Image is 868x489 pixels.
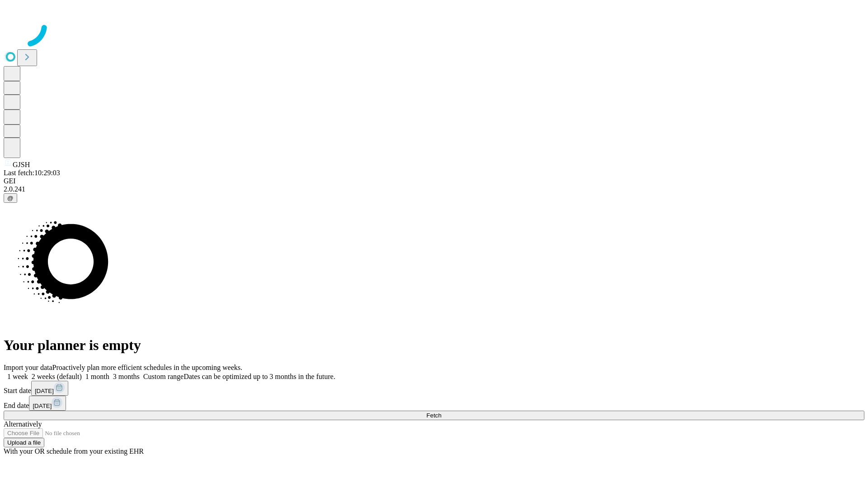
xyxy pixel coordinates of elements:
[4,381,864,396] div: Start date
[7,373,28,380] span: 1 week
[4,411,864,420] button: Fetch
[32,373,82,380] span: 2 weeks (default)
[33,403,52,409] span: [DATE]
[4,438,44,447] button: Upload a file
[31,381,68,396] button: [DATE]
[113,373,140,380] span: 3 months
[4,396,864,411] div: End date
[4,364,52,371] span: Import your data
[29,396,66,411] button: [DATE]
[4,337,864,354] h1: Your planner is empty
[4,169,60,177] span: Last fetch: 10:29:03
[13,161,30,168] span: GJSH
[4,193,17,203] button: @
[426,412,441,419] span: Fetch
[85,373,109,380] span: 1 month
[52,364,242,371] span: Proactively plan more efficient schedules in the upcoming weeks.
[143,373,184,380] span: Custom range
[4,177,864,185] div: GEI
[4,447,144,455] span: With your OR schedule from your existing EHR
[4,420,42,428] span: Alternatively
[4,185,864,193] div: 2.0.241
[184,373,335,380] span: Dates can be optimized up to 3 months in the future.
[35,388,54,394] span: [DATE]
[7,195,14,201] span: @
